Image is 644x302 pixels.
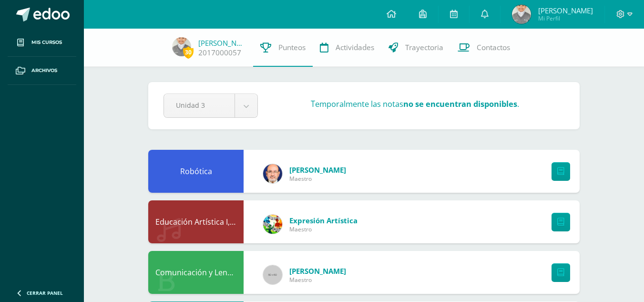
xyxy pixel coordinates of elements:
span: Maestro [289,225,358,233]
h3: Temporalmente las notas . [311,98,519,109]
span: Punteos [278,42,306,52]
a: [PERSON_NAME] [198,38,246,48]
a: Contactos [450,29,517,67]
span: Unidad 3 [176,94,223,116]
span: Cerrar panel [27,290,63,296]
span: [PERSON_NAME] [289,266,346,276]
strong: no se encuentran disponibles [403,98,517,109]
img: c7b207d7e2256d095ef6bd27d7dcf1d6.png [512,5,531,24]
img: 6b7a2a75a6c7e6282b1a1fdce061224c.png [263,164,282,183]
a: 2017000057 [198,48,241,58]
div: Robótica [148,150,244,193]
span: Expresión Artística [289,216,358,225]
span: Archivos [31,67,57,74]
a: Actividades [313,29,381,67]
span: Maestro [289,175,346,183]
a: Punteos [253,29,313,67]
span: [PERSON_NAME] [538,6,593,15]
span: Trayectoria [405,42,443,52]
span: Maestro [289,276,346,284]
span: Actividades [336,42,374,52]
span: 30 [183,46,194,58]
span: Mis cursos [31,39,62,46]
a: Mis cursos [8,29,76,57]
img: c7b207d7e2256d095ef6bd27d7dcf1d6.png [172,37,191,56]
div: Comunicación y Lenguaje, Idioma Español [148,251,244,294]
span: Contactos [477,42,510,52]
a: Archivos [8,57,76,85]
span: [PERSON_NAME] [289,165,346,175]
img: 159e24a6ecedfdf8f489544946a573f0.png [263,215,282,234]
span: Mi Perfil [538,14,593,22]
a: Unidad 3 [164,94,257,117]
img: 60x60 [263,265,282,284]
div: Educación Artística I, Música y Danza [148,200,244,243]
a: Trayectoria [381,29,450,67]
